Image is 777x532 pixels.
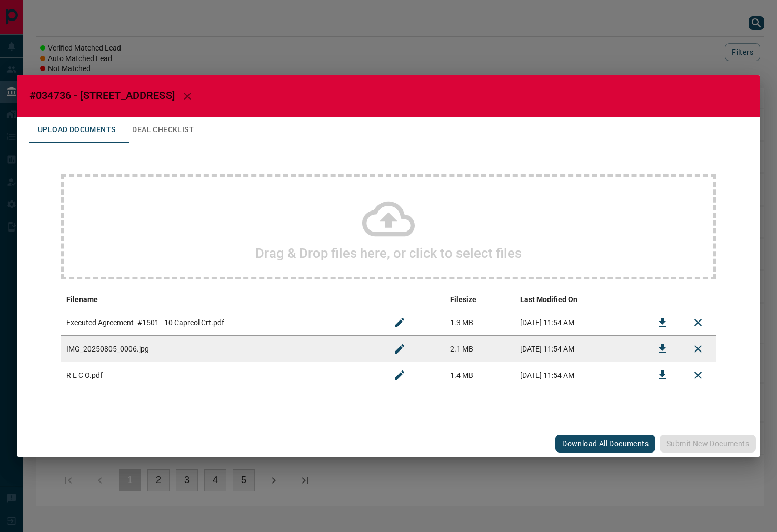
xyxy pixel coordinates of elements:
[29,89,175,102] span: #034736 - [STREET_ADDRESS]
[387,363,412,388] button: Rename
[515,362,644,388] td: [DATE] 11:54 AM
[644,290,680,309] th: download action column
[680,290,716,309] th: delete file action column
[61,309,382,336] td: Executed Agreement- #1501 - 10 Capreol Crt.pdf
[685,336,711,362] button: Remove File
[685,363,711,388] button: Remove File
[61,362,382,388] td: R E C O.pdf
[515,336,644,362] td: [DATE] 11:54 AM
[445,290,515,309] th: Filesize
[445,362,515,388] td: 1.4 MB
[515,290,644,309] th: Last Modified On
[61,174,716,279] div: Drag & Drop files here, or click to select files
[555,435,655,453] button: Download All Documents
[650,310,675,335] button: Download
[515,309,644,336] td: [DATE] 11:54 AM
[685,310,711,335] button: Remove File
[61,290,382,309] th: Filename
[387,310,412,335] button: Rename
[124,117,202,143] button: Deal Checklist
[387,336,412,362] button: Rename
[445,336,515,362] td: 2.1 MB
[650,336,675,362] button: Download
[29,117,124,143] button: Upload Documents
[445,309,515,336] td: 1.3 MB
[382,290,445,309] th: edit column
[61,336,382,362] td: IMG_20250805_0006.jpg
[255,245,522,261] h2: Drag & Drop files here, or click to select files
[650,363,675,388] button: Download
